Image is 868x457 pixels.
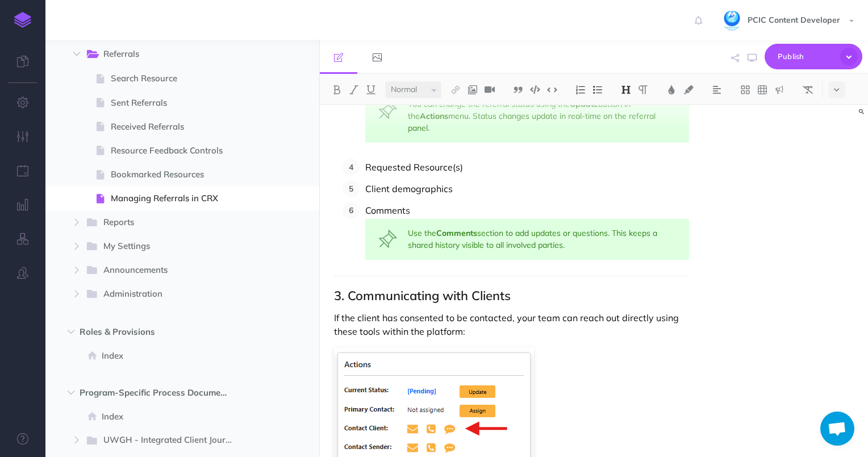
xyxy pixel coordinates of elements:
[420,111,448,121] strong: Actions
[570,99,598,109] strong: Update
[712,85,722,94] img: Alignment dropdown menu button
[513,85,523,94] img: Blockquote button
[575,85,586,94] img: Ordered list button
[111,120,251,134] span: Received Referrals
[103,263,234,278] span: Announcements
[14,12,31,28] img: logo-mark.svg
[103,287,234,302] span: Administration
[366,85,376,94] img: Underline button
[365,180,690,197] p: Client demographics
[365,90,690,143] div: You can change the referral status using the button in the menu. Status changes update in real-ti...
[332,85,342,94] img: Bold button
[103,215,234,230] span: Reports
[742,15,846,25] span: PCIC Content Developer
[102,410,251,423] span: Index
[103,433,244,448] span: UWGH - Integrated Client Journey
[803,85,813,94] img: Clear styles button
[765,44,862,69] button: Publish
[365,219,690,260] div: Use the section to add updates or questions. This keeps a shared history visible to all involved ...
[530,85,540,94] img: Code block button
[349,85,359,94] img: Italic button
[757,85,767,94] img: Create table button
[102,349,251,363] span: Index
[592,85,603,94] img: Unordered list button
[111,72,251,85] span: Search Resource
[111,144,251,157] span: Resource Feedback Controls
[111,96,251,110] span: Sent Referrals
[436,228,477,238] strong: Comments
[111,168,251,181] span: Bookmarked Resources
[334,289,690,302] h2: 3. Communicating with Clients
[683,85,694,94] img: Text background color button
[621,85,631,94] img: Headings dropdown button
[334,311,690,338] p: If the client has consented to be contacted, your team can reach out directly using these tools w...
[722,11,742,31] img: dRQN1hrEG1J5t3n3qbq3RfHNZNloSxXOgySS45Hu.jpg
[774,85,784,94] img: Callout dropdown menu button
[103,47,234,62] span: Referrals
[450,85,461,94] img: Link button
[365,159,690,176] p: Requested Resource(s)
[485,85,495,94] img: Add video button
[80,325,237,339] span: Roles & Provisions
[778,48,834,65] span: Publish
[111,192,251,205] span: Managing Referrals in CRX
[820,412,854,446] a: Open chat
[638,85,648,94] img: Paragraph button
[666,85,677,94] img: Text color button
[547,85,557,94] img: Inline code button
[80,386,237,400] span: Program-Specific Process Documentation
[468,85,478,94] img: Add image button
[103,239,234,254] span: My Settings
[365,202,690,219] p: Comments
